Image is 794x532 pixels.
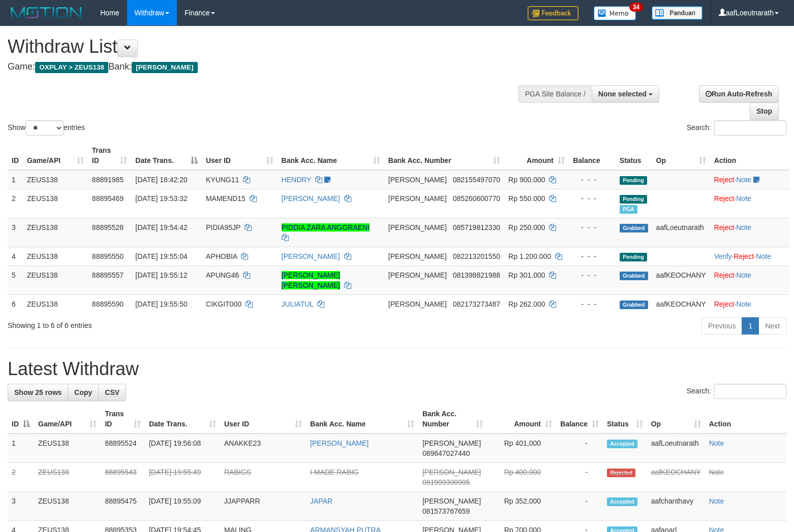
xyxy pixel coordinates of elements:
span: 34 [629,3,643,12]
th: Bank Acc. Name: activate to sort column ascending [278,141,384,170]
th: Amount: activate to sort column ascending [504,141,569,170]
th: Balance [569,141,616,170]
th: Bank Acc. Number: activate to sort column ascending [384,141,504,170]
a: JULIATUL [282,300,314,308]
img: MOTION_logo.png [8,5,85,20]
a: Copy [68,384,99,401]
td: ZEUS138 [23,218,88,247]
span: None selected [598,90,647,98]
span: Grabbed [620,301,648,309]
span: 88895557 [92,271,124,279]
a: Stop [750,103,779,120]
td: · [710,218,789,247]
a: Show 25 rows [8,384,68,401]
td: ANAKKE23 [220,434,306,463]
button: None selected [592,85,659,103]
a: Verify [714,252,732,260]
td: ZEUS138 [34,434,101,463]
span: CSV [105,388,119,396]
td: aafLoeutnarath [652,218,710,247]
td: aafLoeutnarath [647,434,705,463]
span: [PERSON_NAME] [422,439,481,447]
td: aafKEOCHANY [652,265,710,294]
h1: Withdraw List [8,37,519,57]
a: Reject [714,194,735,203]
td: Rp 401,000 [487,434,556,463]
select: Showentries [25,120,64,136]
td: · [710,294,789,313]
span: Rp 301.000 [508,271,545,279]
a: Note [736,223,751,231]
td: · [710,170,789,189]
span: 88891985 [92,176,124,184]
span: Copy [74,388,92,396]
span: Copy 082213201550 to clipboard [453,252,500,260]
div: - - - [573,251,612,261]
div: - - - [573,270,612,280]
th: Action [710,141,789,170]
span: Marked by aafanarl [620,205,637,214]
a: PIDDIA ZARA ANGGRAENI [282,223,370,231]
span: Rp 262.000 [508,300,545,308]
span: Rp 550.000 [508,194,545,203]
span: Pending [620,195,647,204]
span: [PERSON_NAME] [388,252,447,260]
span: Grabbed [620,224,648,232]
a: Note [756,252,771,260]
img: Button%20Memo.svg [594,6,636,20]
td: aafKEOCHANY [647,463,705,492]
a: Previous [701,317,742,335]
td: [DATE] 19:55:09 [145,492,220,521]
th: Op: activate to sort column ascending [647,405,705,434]
a: Reject [714,223,735,231]
span: [PERSON_NAME] [132,62,197,73]
span: Pending [620,176,647,185]
td: 2 [8,189,23,218]
td: 4 [8,247,23,265]
td: 1 [8,170,23,189]
a: JAPAR [310,497,332,505]
a: Run Auto-Refresh [699,85,779,103]
td: ZEUS138 [23,247,88,265]
span: [PERSON_NAME] [422,497,481,505]
span: Accepted [607,440,637,448]
span: Copy 085719812330 to clipboard [453,223,500,231]
span: [DATE] 19:54:42 [135,223,187,231]
span: [PERSON_NAME] [388,223,447,231]
a: Reject [714,300,735,308]
span: Copy 082155497070 to clipboard [453,176,500,184]
span: Copy 081573767659 to clipboard [422,507,470,515]
td: JJAPPARR [220,492,306,521]
th: Op: activate to sort column ascending [652,141,710,170]
span: OXPLAY > ZEUS138 [35,62,108,73]
td: Rp 400,000 [487,463,556,492]
a: Next [758,317,786,335]
td: [DATE] 19:55:49 [145,463,220,492]
th: Date Trans.: activate to sort column ascending [145,405,220,434]
span: Copy 085260600770 to clipboard [453,194,500,203]
td: · [710,189,789,218]
td: aafKEOCHANY [652,294,710,313]
span: Copy 081398821988 to clipboard [453,271,500,279]
td: · · [710,247,789,265]
span: 88895590 [92,300,124,308]
a: I MADE RABIG [310,468,359,476]
th: ID: activate to sort column descending [8,405,34,434]
th: Bank Acc. Name: activate to sort column ascending [306,405,418,434]
a: Note [709,439,724,447]
a: Note [736,194,751,203]
span: Copy 082173273487 to clipboard [453,300,500,308]
div: PGA Site Balance / [518,85,592,103]
td: 1 [8,434,34,463]
td: ZEUS138 [34,492,101,521]
div: - - - [573,222,612,232]
a: Reject [734,252,754,260]
td: 3 [8,218,23,247]
span: KYUNG11 [206,176,239,184]
span: [PERSON_NAME] [388,176,447,184]
a: 1 [742,317,759,335]
a: [PERSON_NAME] [310,439,369,447]
th: Date Trans.: activate to sort column descending [131,141,202,170]
span: [DATE] 19:55:04 [135,252,187,260]
a: [PERSON_NAME] [PERSON_NAME] [282,271,340,289]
